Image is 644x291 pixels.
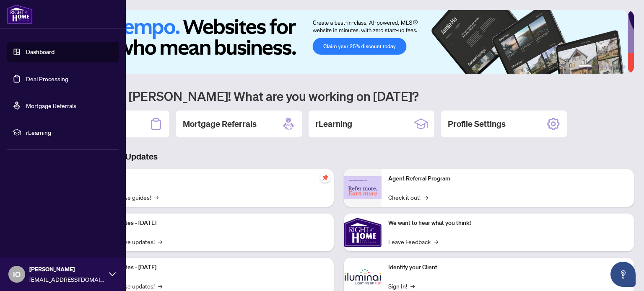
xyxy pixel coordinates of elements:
button: Open asap [610,262,636,287]
img: logo [7,4,33,24]
button: 6 [622,65,626,69]
p: Platform Updates - [DATE] [88,263,327,272]
a: Dashboard [26,48,55,56]
span: pushpin [320,173,330,183]
span: [EMAIL_ADDRESS][DOMAIN_NAME] [29,275,105,284]
p: We want to hear what you think! [388,219,627,228]
img: Slide 0 [44,10,628,74]
img: We want to hear what you think! [344,214,382,251]
p: Identify your Client [388,263,627,272]
img: Agent Referral Program [344,176,382,199]
h1: Welcome back [PERSON_NAME]! What are you working on [DATE]? [44,88,634,104]
a: Leave Feedback→ [388,237,438,246]
button: 5 [615,65,619,69]
span: → [154,193,158,202]
span: → [158,237,162,246]
h2: Profile Settings [448,118,506,130]
h2: rLearning [315,118,352,130]
span: → [410,281,415,291]
span: [PERSON_NAME] [29,265,105,274]
button: 1 [579,65,592,69]
p: Agent Referral Program [388,174,627,183]
button: 4 [609,65,612,69]
a: Sign In!→ [388,281,415,291]
h3: Brokerage & Industry Updates [44,151,634,162]
span: rLearning [26,128,113,137]
button: 2 [595,65,599,69]
p: Platform Updates - [DATE] [88,219,327,228]
span: IO [13,268,21,280]
a: Mortgage Referrals [26,102,76,109]
p: Self-Help [88,174,327,183]
span: → [158,281,162,291]
span: → [424,193,428,202]
a: Deal Processing [26,75,68,82]
h2: Mortgage Referrals [183,118,257,130]
button: 3 [602,65,605,69]
a: Check it out!→ [388,193,428,202]
span: → [434,237,438,246]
